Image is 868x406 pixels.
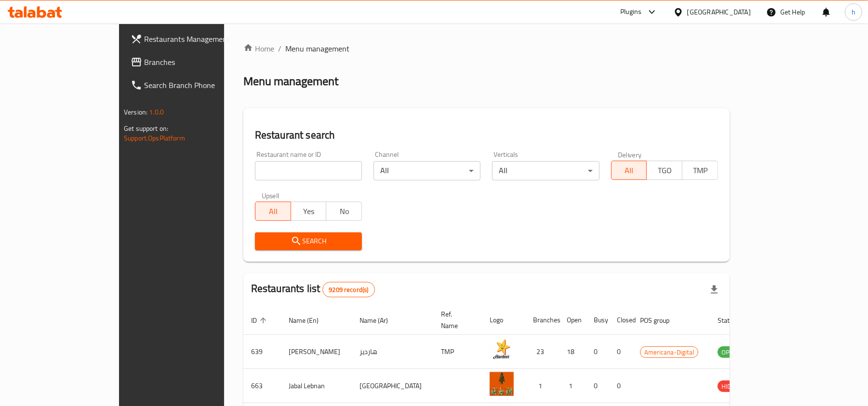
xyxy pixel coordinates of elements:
button: Yes [291,202,327,221]
span: ID [251,315,269,326]
label: Upsell [262,192,280,199]
span: All [615,164,643,178]
div: All [374,161,481,180]
span: Get support on: [124,122,168,135]
div: Plugins [620,6,641,18]
td: هارديز [352,335,433,369]
img: Jabal Lebnan [490,372,514,396]
img: Hardee's [490,338,514,362]
td: 18 [559,335,586,369]
th: Open [559,305,586,335]
nav: breadcrumb [243,43,730,54]
span: HIDDEN [718,381,747,392]
span: TGO [651,164,679,178]
td: 0 [609,369,632,403]
a: Support.OpsPlatform [124,132,185,144]
button: Search [255,232,362,250]
td: 1 [559,369,586,403]
h2: Restaurant search [255,128,718,142]
span: TMP [686,164,714,178]
span: Name (En) [289,315,331,326]
a: Branches [123,51,264,74]
div: OPEN [718,346,741,358]
div: [GEOGRAPHIC_DATA] [687,7,751,17]
span: Search [263,235,354,247]
td: 23 [525,335,559,369]
td: [PERSON_NAME] [281,335,352,369]
span: Branches [144,56,256,68]
td: 0 [586,369,609,403]
td: [GEOGRAPHIC_DATA] [352,369,433,403]
th: Logo [482,305,525,335]
a: Search Branch Phone [123,74,264,97]
span: Name (Ar) [360,315,401,326]
span: 9209 record(s) [323,285,374,294]
span: Menu management [285,43,349,54]
span: OPEN [718,347,741,358]
span: Version: [124,106,147,118]
span: Search Branch Phone [144,79,256,91]
button: TMP [682,161,718,180]
span: Americana-Digital [641,347,698,358]
td: 0 [609,335,632,369]
span: No [330,204,358,218]
div: Export file [703,278,726,301]
h2: Menu management [243,74,338,89]
td: Jabal Lebnan [281,369,352,403]
th: Branches [525,305,559,335]
span: All [259,204,287,218]
button: All [611,161,647,180]
div: Total records count [322,282,374,297]
span: POS group [640,315,682,326]
th: Busy [586,305,609,335]
span: Status [718,315,749,326]
td: 0 [586,335,609,369]
button: No [326,202,362,221]
button: All [255,202,291,221]
a: Restaurants Management [123,27,264,51]
h2: Restaurants list [251,281,375,297]
label: Delivery [618,151,642,158]
li: / [278,43,281,54]
input: Search for restaurant name or ID.. [255,161,362,180]
span: Restaurants Management [144,33,256,45]
td: 1 [525,369,559,403]
th: Closed [609,305,632,335]
div: HIDDEN [718,381,747,392]
span: h [852,7,855,17]
div: All [492,161,599,180]
span: 1.0.0 [149,106,164,118]
span: Ref. Name [441,308,470,331]
button: TGO [646,161,682,180]
span: Yes [295,204,323,218]
td: TMP [433,335,482,369]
